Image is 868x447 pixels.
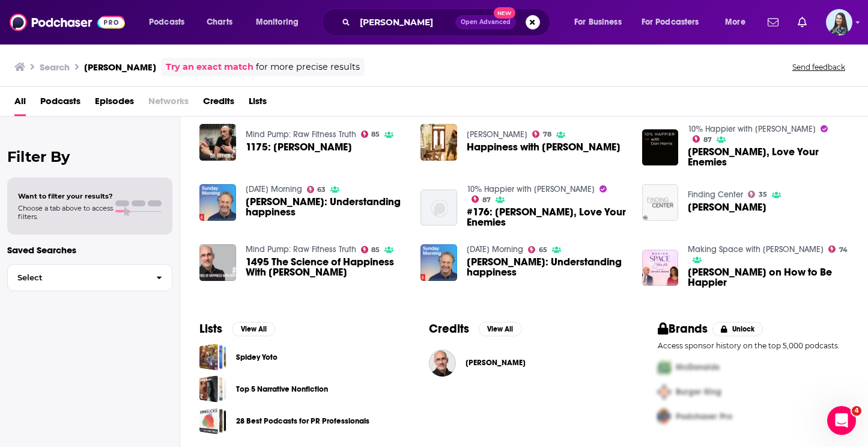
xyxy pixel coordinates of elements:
[246,257,407,277] a: 1495 The Science of Happiness With Arthur C. Brooks
[207,14,232,31] span: Charts
[199,13,240,32] a: Charts
[18,192,113,200] span: Want to filter your results?
[642,250,679,286] img: Arthur C. Brooks on How to Be Happier
[199,375,226,402] a: Top 5 Narrative Nonfiction
[18,204,113,221] span: Choose a tab above to access filters.
[467,184,595,194] a: 10% Happier with Dan Harris
[461,19,511,25] span: Open Advanced
[712,322,763,336] button: Unlock
[429,350,456,377] img: Arthur Brooks
[653,355,676,380] img: First Pro Logo
[246,197,407,217] a: Arthur C Brooks: Understanding happiness
[199,344,226,371] a: Spidey Yoto
[249,91,267,116] a: Lists
[826,9,852,35] span: Logged in as brookefortierpr
[141,13,200,32] button: open menu
[256,14,299,31] span: Monitoring
[826,9,852,35] button: Show profile menu
[688,147,849,167] span: [PERSON_NAME], Love Your Enemies
[827,406,856,435] iframe: Intercom live chat
[688,147,849,167] a: Arthur C. Brooks, Love Your Enemies
[7,148,172,165] h2: Filter By
[455,15,516,29] button: Open AdvancedNew
[642,129,679,166] img: Arthur C. Brooks, Love Your Enemies
[703,137,712,143] span: 87
[634,13,717,32] button: open menu
[149,14,184,31] span: Podcasts
[10,11,125,34] img: Podchaser - Follow, Share and Rate Podcasts
[246,197,407,217] span: [PERSON_NAME]: Understanding happiness
[199,407,226,434] a: 28 Best Podcasts for PR Professionals
[688,202,766,212] span: [PERSON_NAME]
[528,246,547,253] a: 65
[246,257,407,277] span: 1495 The Science of Happiness With [PERSON_NAME]
[84,61,156,73] h3: [PERSON_NAME]
[317,187,326,193] span: 63
[658,321,708,336] h2: Brands
[839,247,848,253] span: 74
[420,190,457,226] a: #176: Arthur C. Brooks, Love Your Enemies
[688,124,816,134] a: 10% Happier with Dan Harris
[95,91,134,116] a: Episodes
[479,322,522,336] button: View All
[467,207,628,227] a: #176: Arthur C. Brooks, Love Your Enemies
[574,14,622,31] span: For Business
[688,267,849,288] a: Arthur C. Brooks on How to Be Happier
[203,91,234,116] span: Credits
[256,60,360,74] span: for more precise results
[420,124,457,161] img: Happiness with Professor Arthur C Brooks
[361,246,380,253] a: 85
[566,13,637,32] button: open menu
[199,321,275,336] a: ListsView All
[199,184,236,221] img: Arthur C Brooks: Understanding happiness
[539,247,547,253] span: 65
[725,14,745,31] span: More
[688,190,743,200] a: Finding Center
[148,91,189,116] span: Networks
[199,244,236,281] img: 1495 The Science of Happiness With Arthur C. Brooks
[246,129,356,140] a: Mind Pump: Raw Fitness Truth
[688,202,766,212] a: Arthur C. Brooks
[371,247,380,253] span: 85
[763,12,783,32] a: Show notifications dropdown
[429,344,620,382] button: Arthur BrooksArthur Brooks
[676,362,720,372] span: McDonalds
[482,197,491,203] span: 87
[466,358,526,368] a: Arthur Brooks
[748,191,767,198] a: 35
[789,62,849,72] button: Send feedback
[467,257,628,277] span: [PERSON_NAME]: Understanding happiness
[658,341,849,350] p: Access sponsor history on the top 5,000 podcasts.
[543,132,551,137] span: 78
[472,196,491,203] a: 87
[7,244,172,256] p: Saved Searches
[40,91,80,116] a: Podcasts
[236,351,278,364] a: Spidey Yoto
[467,142,621,152] a: Happiness with Professor Arthur C Brooks
[642,184,679,221] a: Arthur C. Brooks
[7,264,172,291] button: Select
[467,142,621,152] span: Happiness with [PERSON_NAME]
[852,406,861,416] span: 4
[693,135,712,143] a: 87
[14,91,26,116] a: All
[429,321,469,336] h2: Credits
[236,383,328,396] a: Top 5 Narrative Nonfiction
[466,358,526,368] span: [PERSON_NAME]
[355,13,455,32] input: Search podcasts, credits, & more...
[246,142,352,152] a: 1175: Dr. Arthur C. Brooks
[307,186,326,193] a: 63
[247,13,314,32] button: open menu
[467,257,628,277] a: Arthur C Brooks: Understanding happiness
